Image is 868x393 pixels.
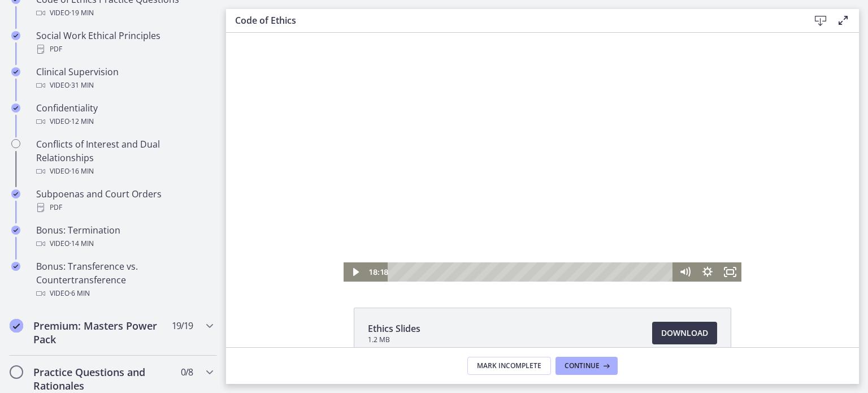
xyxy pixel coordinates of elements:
div: Video [36,237,212,251]
span: · 16 min [70,165,94,178]
span: · 31 min [70,79,94,92]
span: · 6 min [70,287,90,300]
i: Completed [11,31,20,40]
div: Video [36,165,212,178]
span: Download [661,326,708,340]
span: 19 / 19 [172,319,193,332]
span: Ethics Slides [368,322,420,335]
button: Show settings menu [470,230,493,249]
div: Video [36,79,212,92]
div: Bonus: Termination [36,223,212,251]
button: Mute [448,230,470,249]
span: Mark Incomplete [477,361,541,370]
span: 0 / 8 [181,365,193,379]
span: · 12 min [70,115,94,128]
div: Video [36,287,212,300]
h2: Premium: Masters Power Pack [33,319,171,346]
i: Completed [11,189,20,198]
button: Fullscreen [493,230,515,249]
div: Clinical Supervision [36,65,212,92]
button: Continue [555,357,618,375]
span: · 14 min [70,237,94,251]
i: Completed [11,262,20,271]
div: Video [36,6,212,20]
i: Completed [10,319,23,332]
div: Video [36,115,212,128]
i: Completed [11,103,20,113]
span: · 19 min [70,6,94,20]
div: Social Work Ethical Principles [36,29,212,56]
div: PDF [36,201,212,214]
i: Completed [11,67,20,76]
div: PDF [36,42,212,56]
iframe: Video Lesson [226,33,859,282]
div: Conflicts of Interest and Dual Relationships [36,137,212,178]
div: Confidentiality [36,101,212,128]
a: Download [652,322,717,344]
h3: Code of Ethics [235,14,791,27]
div: Subpoenas and Court Orders [36,187,212,214]
span: Continue [565,361,600,370]
button: Mark Incomplete [467,357,551,375]
i: Completed [11,226,20,235]
span: 1.2 MB [368,335,420,344]
h2: Practice Questions and Rationales [33,365,171,392]
div: Bonus: Transference vs. Countertransference [36,260,212,300]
